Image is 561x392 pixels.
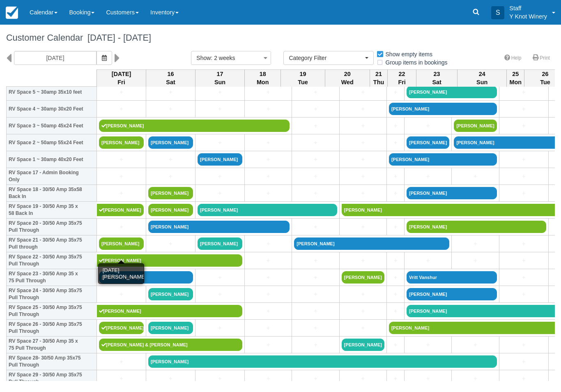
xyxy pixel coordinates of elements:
[97,204,144,216] a: [PERSON_NAME]
[7,269,97,286] th: RV Space 23 - 30/50 Amp 35 x 75 Pull Through
[148,172,193,181] a: +
[247,155,290,164] a: +
[407,256,449,265] a: +
[407,271,497,284] a: Vritt Vanshur
[289,54,363,62] span: Category Filter
[389,103,497,115] a: [PERSON_NAME]
[509,4,547,12] p: Staff
[407,136,449,149] a: [PERSON_NAME]
[7,84,97,101] th: RV Space 5 ~ 30amp 35x10 feet
[148,88,193,97] a: +
[407,288,497,300] a: [PERSON_NAME]
[376,48,438,60] label: Show empty items
[342,172,384,181] a: +
[389,341,402,349] a: +
[148,105,193,113] a: +
[388,69,416,87] th: 22 Fri
[389,189,402,198] a: +
[501,374,546,383] a: +
[501,256,546,265] a: +
[501,122,546,130] a: +
[195,69,245,87] th: 17 Sun
[407,221,546,233] a: [PERSON_NAME]
[99,322,144,334] a: [PERSON_NAME] [PERSON_NAME]
[325,69,370,87] th: 20 Wed
[148,374,193,383] a: +
[247,273,290,282] a: +
[389,88,402,97] a: +
[294,256,337,265] a: +
[148,240,193,248] a: +
[7,168,97,185] th: RV Space 17 - Admin Booking Only
[6,7,18,19] img: checkfront-main-nav-mini-logo.png
[294,122,337,130] a: +
[294,105,337,113] a: +
[148,136,193,149] a: [PERSON_NAME]
[342,122,384,130] a: +
[376,51,439,57] span: Show empty items
[7,202,97,219] th: RV Space 19 - 30/50 Amp 35 x 58 Back In
[148,355,497,368] a: [PERSON_NAME]
[407,122,449,130] a: +
[146,69,195,87] th: 16 Sat
[281,69,325,87] th: 19 Tue
[501,240,546,248] a: +
[99,339,242,351] a: [PERSON_NAME] & [PERSON_NAME]
[99,136,144,149] a: [PERSON_NAME]
[370,69,387,87] th: 21 Thu
[509,12,547,21] p: Y Knot Winery
[83,32,151,43] span: [DATE] - [DATE]
[389,256,402,265] a: +
[501,88,546,97] a: +
[7,185,97,202] th: RV Space 18 - 30/50 Amp 35x58 Back In
[501,172,546,181] a: +
[148,204,193,216] a: [PERSON_NAME]
[407,341,449,349] a: +
[99,357,144,366] a: +
[342,105,384,113] a: +
[148,322,193,334] a: [PERSON_NAME]
[97,254,243,267] a: [PERSON_NAME]
[99,88,144,97] a: +
[7,353,97,370] th: RV Space 28- 30/50 Amp 35x75 Pull Through
[294,223,337,231] a: +
[148,155,193,164] a: +
[99,271,193,284] a: [PERSON_NAME]
[294,238,449,250] a: [PERSON_NAME]
[376,56,453,69] label: Group items in bookings
[389,374,402,383] a: +
[294,155,337,164] a: +
[99,155,144,164] a: +
[454,256,497,265] a: +
[198,374,242,383] a: +
[247,172,290,181] a: +
[454,341,497,349] a: +
[99,105,144,113] a: +
[342,138,384,147] a: +
[294,273,337,282] a: +
[247,256,290,265] a: +
[148,288,193,300] a: [PERSON_NAME]
[198,138,242,147] a: +
[501,290,546,299] a: +
[342,256,384,265] a: +
[342,324,384,332] a: +
[294,88,337,97] a: +
[247,374,290,383] a: +
[7,151,97,168] th: RV Space 1 ~ 30amp 40x20 Feet
[198,204,337,216] a: [PERSON_NAME]
[198,238,242,250] a: [PERSON_NAME]
[501,273,546,282] a: +
[342,223,384,231] a: +
[7,118,97,134] th: RV Space 3 ~ 50amp 45x24 Feet
[198,105,242,113] a: +
[99,120,290,132] a: [PERSON_NAME]
[389,138,402,147] a: +
[148,187,193,199] a: [PERSON_NAME]
[454,374,497,383] a: +
[342,290,384,299] a: +
[342,155,384,164] a: +
[7,303,97,320] th: RV Space 25 - 30/50 Amp 35x75 Pull Through
[99,189,144,198] a: +
[507,69,524,87] th: 25 Mon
